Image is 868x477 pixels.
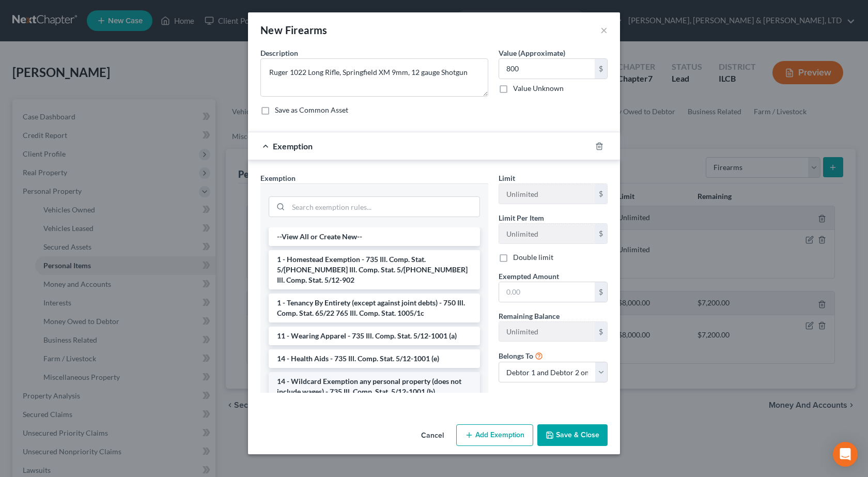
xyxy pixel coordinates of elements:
li: 14 - Health Aids - 735 Ill. Comp. Stat. 5/12-1001 (e) [269,349,480,368]
button: Cancel [413,425,452,446]
input: -- [499,224,595,243]
div: $ [595,282,607,302]
li: 11 - Wearing Apparel - 735 Ill. Comp. Stat. 5/12-1001 (a) [269,327,480,345]
input: Search exemption rules... [288,197,479,217]
label: Limit Per Item [499,212,544,223]
label: Double limit [513,252,553,263]
div: New Firearms [260,23,328,37]
div: Open Intercom Messenger [833,442,858,467]
button: Add Exemption [456,424,533,446]
input: -- [499,184,595,204]
label: Value Unknown [513,83,564,94]
span: Description [260,49,298,57]
span: Limit [499,174,515,182]
span: Belongs To [499,351,533,360]
span: Exemption [273,141,313,151]
label: Value (Approximate) [499,48,565,58]
input: 0.00 [499,282,595,302]
li: 14 - Wildcard Exemption any personal property (does not include wages) - 735 Ill. Comp. Stat. 5/1... [269,372,480,401]
label: Remaining Balance [499,311,560,321]
div: $ [595,184,607,204]
li: 1 - Homestead Exemption - 735 Ill. Comp. Stat. 5/[PHONE_NUMBER] Ill. Comp. Stat. 5/[PHONE_NUMBER]... [269,250,480,289]
div: $ [595,322,607,342]
span: Exempted Amount [499,272,559,281]
div: $ [595,59,607,79]
label: Save as Common Asset [275,105,348,115]
input: -- [499,322,595,342]
button: × [600,24,608,36]
div: $ [595,224,607,243]
button: Save & Close [537,424,608,446]
li: --View All or Create New-- [269,227,480,246]
li: 1 - Tenancy By Entirety (except against joint debts) - 750 Ill. Comp. Stat. 65/22 765 Ill. Comp. ... [269,294,480,322]
span: Exemption [260,174,296,182]
input: 0.00 [499,59,595,79]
